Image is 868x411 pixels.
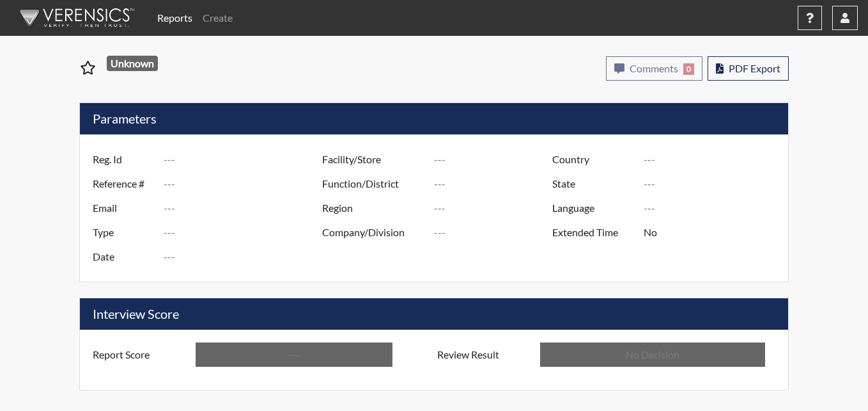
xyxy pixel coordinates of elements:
[164,245,325,269] input: ---
[152,5,198,31] a: Reports
[708,56,789,81] button: PDF Export
[434,220,555,245] input: ---
[83,196,164,220] label: Email
[164,147,325,172] input: ---
[729,62,780,74] span: PDF Export
[644,172,785,196] input: ---
[313,147,434,172] label: Facility/Store
[434,147,555,172] input: ---
[107,56,159,71] span: Unknown
[630,62,678,74] span: Comments
[313,196,434,220] label: Region
[164,196,325,220] input: ---
[83,245,164,269] label: Date
[198,5,238,31] a: Create
[543,147,644,172] label: Country
[313,172,434,196] label: Function/District
[164,172,325,196] input: ---
[83,220,164,245] label: Type
[606,56,702,81] button: Comments0
[644,220,785,245] input: ---
[644,147,785,172] input: ---
[83,147,164,172] label: Reg. Id
[683,63,694,75] span: 0
[83,172,164,196] label: Reference #
[83,342,196,367] label: Report Score
[644,196,785,220] input: ---
[164,220,325,245] input: ---
[543,220,644,245] label: Extended Time
[196,342,392,367] input: ---
[80,103,788,134] h5: Parameters
[540,342,765,367] input: No Decision
[80,298,788,330] h5: Interview Score
[428,342,540,367] label: Review Result
[313,220,434,245] label: Company/Division
[434,196,555,220] input: ---
[434,172,555,196] input: ---
[543,172,644,196] label: State
[543,196,644,220] label: Language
